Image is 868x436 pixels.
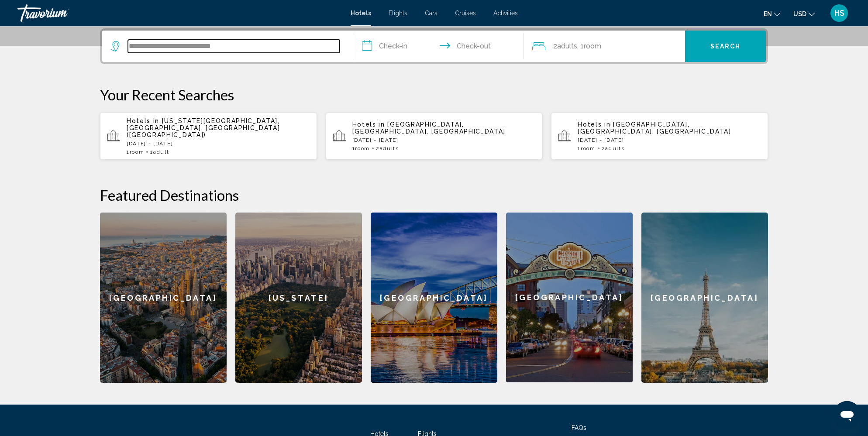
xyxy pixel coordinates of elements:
[150,149,169,155] span: 1
[355,145,370,151] span: Room
[578,145,595,151] span: 1
[326,112,543,160] button: Hotels in [GEOGRAPHIC_DATA], [GEOGRAPHIC_DATA], [GEOGRAPHIC_DATA][DATE] - [DATE]1Room2Adults
[127,117,280,138] span: [US_STATE][GEOGRAPHIC_DATA], [GEOGRAPHIC_DATA], [GEOGRAPHIC_DATA] ([GEOGRAPHIC_DATA])
[352,145,370,151] span: 1
[127,149,144,155] span: 1
[351,10,371,17] a: Hotels
[764,7,780,20] button: Change language
[371,213,497,383] a: [GEOGRAPHIC_DATA]
[153,149,169,155] span: Adult
[380,145,399,151] span: Adults
[353,31,524,62] button: Check in and out dates
[584,42,601,50] span: Room
[834,9,844,17] span: HS
[793,7,815,20] button: Change currency
[425,10,437,17] a: Cars
[553,40,577,52] span: 2
[100,213,227,383] a: [GEOGRAPHIC_DATA]
[577,40,601,52] span: , 1
[352,121,506,135] span: [GEOGRAPHIC_DATA], [GEOGRAPHIC_DATA], [GEOGRAPHIC_DATA]
[130,149,145,155] span: Room
[578,121,610,128] span: Hotels in
[100,112,317,160] button: Hotels in [US_STATE][GEOGRAPHIC_DATA], [GEOGRAPHIC_DATA], [GEOGRAPHIC_DATA] ([GEOGRAPHIC_DATA])[D...
[506,213,633,382] div: [GEOGRAPHIC_DATA]
[641,213,768,383] a: [GEOGRAPHIC_DATA]
[17,4,342,22] a: Travorium
[710,43,741,50] span: Search
[376,145,399,151] span: 2
[493,10,518,17] a: Activities
[235,213,362,383] a: [US_STATE]
[605,145,624,151] span: Adults
[578,121,731,135] span: [GEOGRAPHIC_DATA], [GEOGRAPHIC_DATA], [GEOGRAPHIC_DATA]
[833,401,861,429] iframe: Button to launch messaging window
[793,10,806,17] span: USD
[102,31,766,62] div: Search widget
[389,10,407,17] a: Flights
[578,137,761,143] p: [DATE] - [DATE]
[828,4,851,22] button: User Menu
[572,424,586,431] a: FAQs
[557,42,577,50] span: Adults
[127,141,310,147] p: [DATE] - [DATE]
[524,31,685,62] button: Travelers: 2 adults, 0 children
[602,145,625,151] span: 2
[455,10,476,17] a: Cruises
[506,213,633,383] a: [GEOGRAPHIC_DATA]
[127,117,159,124] span: Hotels in
[100,186,768,204] h2: Featured Destinations
[685,31,766,62] button: Search
[352,137,536,143] p: [DATE] - [DATE]
[581,145,596,151] span: Room
[764,10,772,17] span: en
[551,112,768,160] button: Hotels in [GEOGRAPHIC_DATA], [GEOGRAPHIC_DATA], [GEOGRAPHIC_DATA][DATE] - [DATE]1Room2Adults
[100,86,768,103] p: Your Recent Searches
[352,121,385,128] span: Hotels in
